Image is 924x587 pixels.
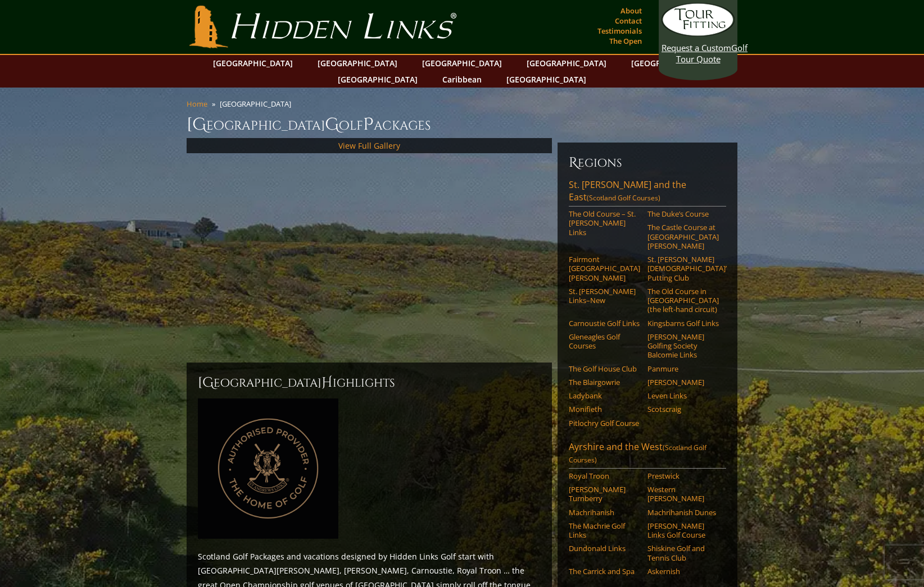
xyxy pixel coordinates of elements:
a: Royal Troon [569,471,640,480]
a: Carnoustie Golf Links [569,319,640,328]
a: [PERSON_NAME] Links Golf Course [647,521,719,540]
a: Machrihanish Dunes [647,508,719,517]
a: Request a CustomGolf Tour Quote [662,3,735,65]
a: The Castle Course at [GEOGRAPHIC_DATA][PERSON_NAME] [647,223,719,250]
a: Monifieth [569,405,640,414]
a: [PERSON_NAME] Golfing Society Balcomie Links [647,332,719,360]
a: [GEOGRAPHIC_DATA] [332,71,423,88]
a: Western [PERSON_NAME] [647,485,719,503]
a: The Old Course in [GEOGRAPHIC_DATA] (the left-hand circuit) [647,287,719,314]
a: Prestwick [647,471,719,480]
a: Scotscraig [647,405,719,414]
a: Leven Links [647,391,719,400]
a: [GEOGRAPHIC_DATA] [521,55,612,71]
a: The Machrie Golf Links [569,521,640,540]
a: [GEOGRAPHIC_DATA] [501,71,592,88]
a: [PERSON_NAME] Turnberry [569,485,640,503]
a: Ladybank [569,391,640,400]
span: (Scotland Golf Courses) [587,193,660,203]
h1: [GEOGRAPHIC_DATA] olf ackages [187,113,737,136]
a: Ayrshire and the West(Scotland Golf Courses) [569,441,726,469]
span: P [363,113,374,136]
a: Contact [612,13,645,29]
a: Fairmont [GEOGRAPHIC_DATA][PERSON_NAME] [569,255,640,282]
a: Testimonials [595,23,645,39]
a: Kingsbarns Golf Links [647,319,719,328]
a: St. [PERSON_NAME] [DEMOGRAPHIC_DATA]’ Putting Club [647,255,719,282]
a: Pitlochry Golf Course [569,419,640,428]
a: The Golf House Club [569,364,640,373]
li: [GEOGRAPHIC_DATA] [220,99,296,109]
a: St. [PERSON_NAME] and the East(Scotland Golf Courses) [569,178,726,207]
a: About [618,3,645,19]
h6: Regions [569,154,726,172]
a: The Duke’s Course [647,209,719,218]
a: The Blairgowrie [569,378,640,387]
span: H [321,374,333,392]
a: [PERSON_NAME] [647,378,719,387]
a: The Carrick and Spa [569,567,640,576]
a: Dundonald Links [569,544,640,553]
span: Request a Custom [662,42,731,53]
a: Panmure [647,364,719,373]
a: [GEOGRAPHIC_DATA] [416,55,508,71]
a: Caribbean [437,71,487,88]
span: (Scotland Golf Courses) [569,443,706,465]
a: View Full Gallery [338,140,400,151]
span: G [325,113,339,136]
a: [GEOGRAPHIC_DATA] [207,55,298,71]
h2: [GEOGRAPHIC_DATA] ighlights [198,374,541,392]
a: The Old Course – St. [PERSON_NAME] Links [569,209,640,237]
a: Askernish [647,567,719,576]
a: Home [187,99,207,109]
a: St. [PERSON_NAME] Links–New [569,287,640,305]
a: Shiskine Golf and Tennis Club [647,544,719,562]
a: Machrihanish [569,508,640,517]
a: The Open [606,33,645,49]
a: [GEOGRAPHIC_DATA] [312,55,403,71]
a: Gleneagles Golf Courses [569,332,640,351]
a: [GEOGRAPHIC_DATA] [626,55,717,71]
